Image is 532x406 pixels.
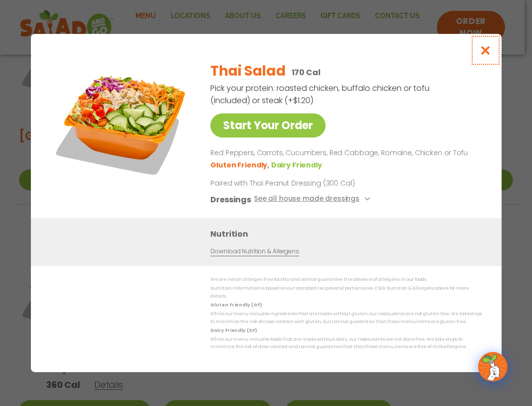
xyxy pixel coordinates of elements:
[210,327,256,333] strong: Dairy Friendly (DF)
[53,54,190,191] img: Featured product photo for Thai Salad
[479,353,507,380] img: wpChatIcon
[210,147,478,159] p: Red Peppers, Carrots, Cucumbers, Red Cabbage, Romaine, Chicken or Tofu
[210,276,482,283] p: We are not an allergen free facility and cannot guarantee the absence of allergens in our foods.
[271,160,324,170] li: Dairy Friendly
[291,66,320,79] p: 170 Cal
[210,178,392,189] p: Paired with Thai Peanut Dressing (300 Cal)
[210,61,285,81] h2: Thai Salad
[253,193,373,206] button: See all house made dressings
[210,336,482,351] p: While our menu includes foods that are made without dairy, our restaurants are not dairy free. We...
[210,310,482,325] p: While our menu includes ingredients that are made without gluten, our restaurants are not gluten ...
[210,113,326,137] a: Start Your Order
[210,160,271,170] li: Gluten Friendly
[210,228,487,240] h3: Nutrition
[210,247,299,256] a: Download Nutrition & Allergens
[210,285,482,300] p: Nutrition information is based on our standard recipes and portion sizes. Click Nutrition & Aller...
[210,82,431,107] p: Pick your protein: roasted chicken, buffalo chicken or tofu (included) or steak (+$1.20)
[469,34,501,67] button: Close modal
[210,302,261,308] strong: Gluten Friendly (GF)
[210,193,251,206] h3: Dressings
